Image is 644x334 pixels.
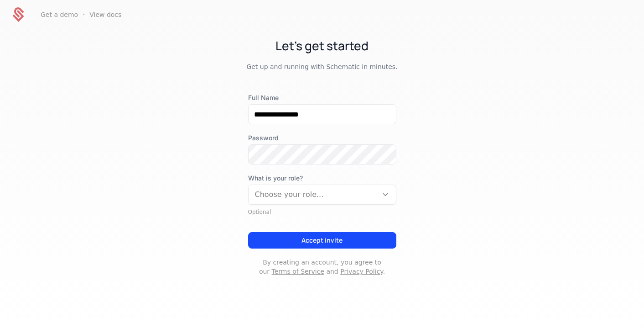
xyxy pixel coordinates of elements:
button: Accept invite [248,232,396,249]
a: Privacy Policy [340,268,383,275]
div: Optional [248,208,396,216]
span: What is your role? [248,174,396,183]
label: Full Name [248,93,396,102]
label: Password [248,133,396,143]
a: Get a demo [41,11,78,18]
a: View docs [89,11,121,18]
span: · [83,9,85,20]
a: Terms of Service [272,268,324,275]
p: By creating an account, you agree to our and . [248,258,396,276]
